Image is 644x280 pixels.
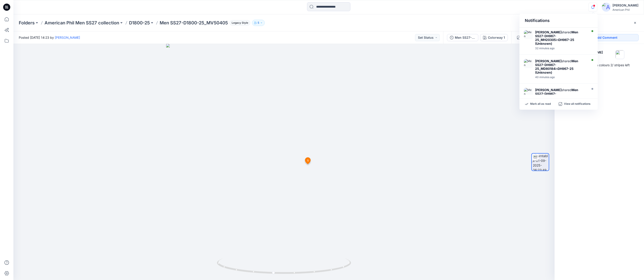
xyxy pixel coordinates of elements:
[535,38,574,45] strong: DH967-25 (Unknown)
[524,30,533,39] img: Men SS27-DH967-25_MH20305
[535,59,561,63] strong: [PERSON_NAME]
[535,76,587,79] div: Monday, September 01, 2025 15:23
[55,36,80,39] a: [PERSON_NAME]
[488,35,505,40] div: Colorway 1
[602,3,611,12] img: avatar
[160,20,228,26] p: Men SS27-D1800-25_MV50405
[535,30,587,45] div: shared in
[524,88,533,97] img: Men SS27-DH967-25_MD80183
[535,30,561,34] strong: [PERSON_NAME]
[535,47,587,50] div: Monday, September 01, 2025 15:31
[569,34,639,41] button: Add Comment
[524,59,533,68] img: Men SS27-DH967-25_MD80184
[535,88,578,99] strong: Men SS27-DH967-25_MD80183
[19,35,80,40] span: Posted [DATE] 14:23 by
[480,34,508,41] button: Colorway 1
[535,59,578,71] strong: Men SS27-DH967-25_MD80184
[612,8,638,11] div: American Phil
[230,20,250,26] span: Legacy Style
[565,62,633,73] div: I think better 1/ 2 plain colours 2/ stripes left side / plain at side
[44,20,119,26] a: American Phil Men SS27 collection
[535,30,578,42] strong: Men SS27-DH967-25_MH20305
[129,20,150,26] a: D1800-25
[19,20,35,26] a: Folders
[519,14,598,28] div: Notifications
[447,34,478,41] button: Men SS27-D1800-25_MV50405
[535,88,561,92] strong: [PERSON_NAME]
[252,20,265,26] button: 5
[535,67,574,74] strong: DH967-25 (Unknown)
[564,102,591,106] p: View all notifications
[533,154,549,171] img: turntable-01-09-2025-06:23:49
[258,20,259,25] p: 5
[535,59,587,74] div: shared in
[535,88,587,103] div: shared in
[612,3,638,8] div: [PERSON_NAME]
[228,20,250,26] button: Legacy Style
[530,102,551,106] p: Mark all as read
[455,35,475,40] div: Men SS27-D1800-25_MV50405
